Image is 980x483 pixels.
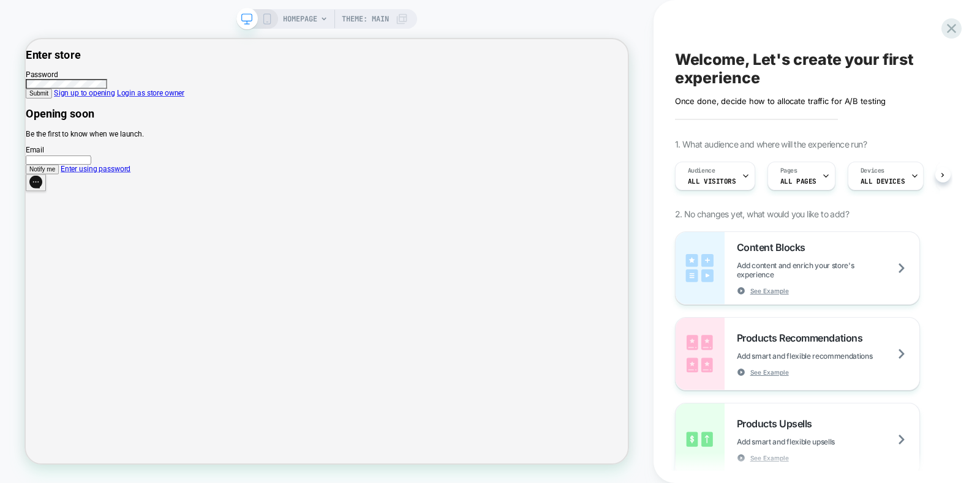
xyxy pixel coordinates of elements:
a: Enter using password [47,167,140,179]
span: Products Recommendations [737,332,869,344]
span: Add smart and flexible recommendations [737,351,903,361]
a: Sign up to opening [37,66,119,78]
span: Notify me [5,169,39,178]
span: Add content and enrich your store's experience [737,261,919,279]
a: Login as store owner [121,66,211,78]
span: Theme: MAIN [342,9,389,29]
span: Devices [861,167,884,175]
span: 1. What audience and where will the experience run? [675,139,867,149]
span: Pages [780,167,797,175]
span: See Example [750,286,789,295]
span: See Example [750,454,789,462]
span: HOMEPAGE [283,9,317,29]
span: Audience [688,167,715,175]
span: Add smart and flexible upsells [737,437,865,446]
span: Content Blocks [737,241,812,253]
span: Submit [5,68,30,77]
span: 2. No changes yet, what would you like to add? [675,209,849,219]
span: All Visitors [688,177,736,185]
span: ALL PAGES [780,177,816,185]
span: Products Upsells [737,417,818,430]
span: ALL DEVICES [861,177,905,185]
span: See Example [750,368,789,376]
